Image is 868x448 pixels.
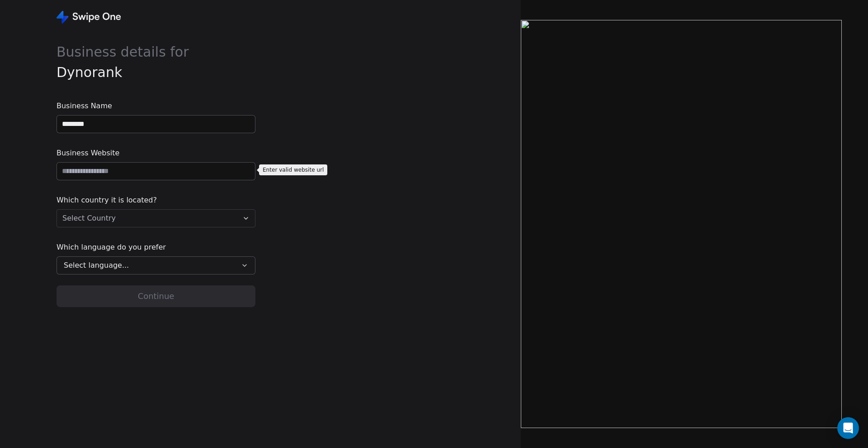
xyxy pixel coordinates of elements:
[57,42,255,82] span: Business details for
[837,417,859,439] div: Open Intercom Messenger
[57,64,122,80] span: Dynorank
[57,285,255,307] button: Continue
[263,166,324,173] p: Enter valid website url
[57,101,255,111] span: Business Name
[57,242,255,253] span: Which language do you prefer
[57,195,255,206] span: Which country it is located?
[57,148,255,159] span: Business Website
[64,260,129,271] span: Select language...
[62,213,116,224] span: Select Country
